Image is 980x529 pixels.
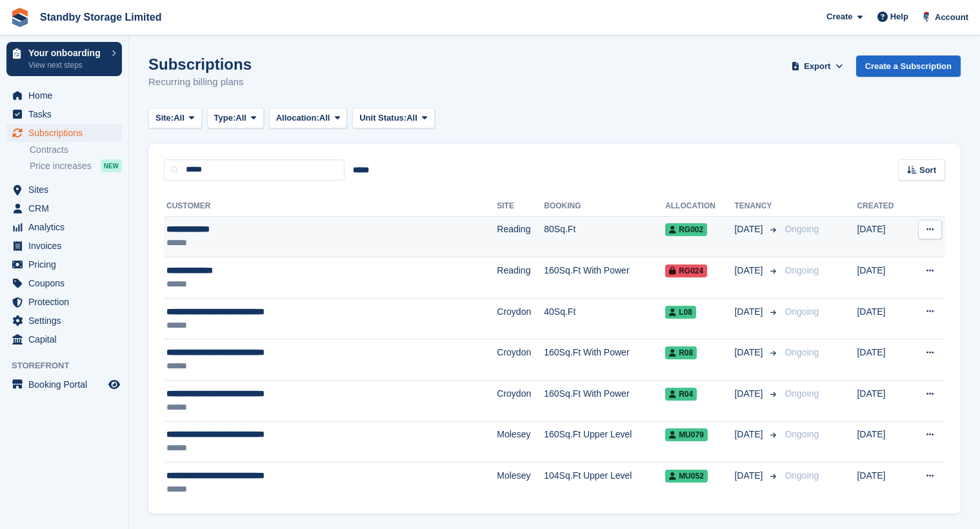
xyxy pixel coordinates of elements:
[665,388,697,401] span: R04
[497,339,544,381] td: Croydon
[734,305,765,319] span: [DATE]
[276,112,319,125] span: Allocation:
[214,112,236,125] span: Type:
[734,264,765,277] span: [DATE]
[785,470,819,481] span: Ongoing
[6,124,122,142] a: menu
[235,112,246,125] span: All
[785,347,819,357] span: Ongoing
[6,312,122,330] a: menu
[352,108,434,129] button: Unit Status: All
[785,265,819,275] span: Ongoing
[497,196,544,217] th: Site
[6,255,122,274] a: menu
[28,274,106,292] span: Coupons
[28,199,106,217] span: CRM
[207,108,264,129] button: Type: All
[319,112,330,125] span: All
[28,255,106,274] span: Pricing
[101,159,122,172] div: NEW
[665,196,734,217] th: Allocation
[12,359,128,372] span: Storefront
[28,86,106,105] span: Home
[544,463,665,503] td: 104Sq.Ft Upper Level
[6,274,122,292] a: menu
[497,257,544,299] td: Reading
[269,108,348,129] button: Allocation: All
[826,10,852,23] span: Create
[497,421,544,463] td: Molesey
[6,218,122,236] a: menu
[544,196,665,217] th: Booking
[734,196,779,217] th: Tenancy
[406,112,417,125] span: All
[665,223,707,236] span: RG002
[30,159,122,173] a: Price increases NEW
[544,381,665,422] td: 160Sq.Ft With Power
[28,48,105,57] p: Your onboarding
[106,377,122,392] a: Preview store
[785,306,819,317] span: Ongoing
[734,469,765,483] span: [DATE]
[665,306,696,319] span: L08
[857,463,908,503] td: [DATE]
[665,428,708,441] span: MU079
[789,55,846,77] button: Export
[28,312,106,330] span: Settings
[497,298,544,339] td: Croydon
[544,298,665,339] td: 40Sq.Ft
[28,293,106,311] span: Protection
[734,387,765,401] span: [DATE]
[497,463,544,503] td: Molesey
[6,293,122,311] a: menu
[164,196,497,217] th: Customer
[734,428,765,441] span: [DATE]
[856,55,961,77] a: Create a Subscription
[857,381,908,422] td: [DATE]
[30,160,92,172] span: Price increases
[28,105,106,123] span: Tasks
[10,8,30,27] img: stora-icon-8386f47178a22dfd0bd8f6a31ec36ba5ce8667c1dd55bd0f319d3a0aa187defe.svg
[28,375,106,394] span: Booking Portal
[6,42,122,76] a: Your onboarding View next steps
[919,164,936,177] span: Sort
[28,330,106,348] span: Capital
[665,346,697,359] span: R08
[35,6,166,28] a: Standby Storage Limited
[30,144,122,156] a: Contracts
[6,199,122,217] a: menu
[28,124,106,142] span: Subscriptions
[857,339,908,381] td: [DATE]
[148,108,202,129] button: Site: All
[857,216,908,257] td: [DATE]
[935,11,968,24] span: Account
[804,60,830,73] span: Export
[6,181,122,199] a: menu
[359,112,406,125] span: Unit Status:
[497,381,544,422] td: Croydon
[6,86,122,105] a: menu
[857,257,908,299] td: [DATE]
[148,55,252,73] h1: Subscriptions
[665,470,708,483] span: MU052
[785,388,819,399] span: Ongoing
[28,181,106,199] span: Sites
[28,59,105,71] p: View next steps
[28,218,106,236] span: Analytics
[544,216,665,257] td: 80Sq.Ft
[734,223,765,236] span: [DATE]
[734,346,765,359] span: [DATE]
[544,339,665,381] td: 160Sq.Ft With Power
[857,196,908,217] th: Created
[174,112,185,125] span: All
[890,10,908,23] span: Help
[148,75,252,90] p: Recurring billing plans
[6,105,122,123] a: menu
[920,10,933,23] img: Glenn Fisher
[544,257,665,299] td: 160Sq.Ft With Power
[28,237,106,255] span: Invoices
[857,421,908,463] td: [DATE]
[857,298,908,339] td: [DATE]
[785,429,819,439] span: Ongoing
[665,264,707,277] span: RG024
